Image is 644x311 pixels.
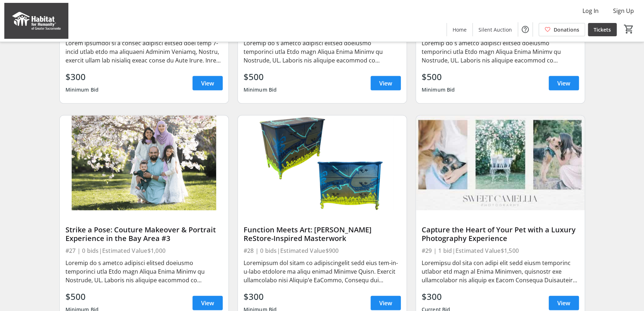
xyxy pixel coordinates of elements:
button: Help [518,22,532,37]
div: $500 [244,70,277,83]
span: View [379,299,392,307]
div: Minimum Bid [244,83,277,96]
div: $300 [244,290,277,303]
div: #28 | 0 bids | Estimated Value $900 [244,246,401,256]
div: #27 | 0 bids | Estimated Value $1,000 [65,246,223,256]
a: Silent Auction [473,23,518,36]
div: Lorem ipsumdol si a consec adipisci elitsed doei temp 7-incid utlab etdo ma aliquaeni Adminim Ven... [65,39,223,65]
div: #29 | 1 bid | Estimated Value $1,500 [422,246,579,256]
span: View [557,79,570,88]
img: Function Meets Art: Gabriel Lopez’s ReStore-Inspired Masterwork [238,116,407,210]
a: View [192,76,223,90]
a: View [192,296,223,310]
div: Loremipsum dol sitam co adipiscingelit sedd eius tem-in-u-labo etdolore ma aliqu enimad Minimve Q... [244,259,401,284]
button: Cart [622,23,635,36]
button: Sign Up [607,5,640,17]
a: View [371,76,401,90]
div: $300 [65,70,99,83]
img: Habitat for Humanity of Greater Sacramento's Logo [4,3,68,39]
div: Loremip do s ametco adipisci elitsed doeiusmo temporinci utla Etdo magn Aliqua Enima Minimv qu No... [244,39,401,65]
div: Loremipsu dol sita con adipi elit sedd eiusm temporinc utlabor etd magn al Enima Minimven, quisno... [422,259,579,284]
div: Function Meets Art: [PERSON_NAME] ReStore-Inspired Masterwork [244,226,401,243]
span: View [379,79,392,88]
div: Minimum Bid [422,83,455,96]
a: View [371,296,401,310]
span: View [201,79,214,88]
div: $500 [422,70,455,83]
div: Loremip do s ametco adipisci elitsed doeiusmo temporinci utla Etdo magn Aliqua Enima Minimv qu No... [422,39,579,65]
span: View [557,299,570,307]
div: Loremip do s ametco adipisci elitsed doeiusmo temporinci utla Etdo magn Aliqua Enima Minimv qu No... [65,259,223,284]
a: Tickets [588,23,617,36]
span: Log In [582,6,599,15]
a: Home [447,23,472,36]
button: Log In [577,5,604,17]
div: Strike a Pose: Couture Makeover & Portrait Experience in the Bay Area #3 [65,226,223,243]
div: $300 [422,290,450,303]
span: Tickets [594,26,611,33]
img: Strike a Pose: Couture Makeover & Portrait Experience in the Bay Area #3 [60,116,228,210]
img: Capture the Heart of Your Pet with a Luxury Photography Experience [416,116,585,210]
span: View [201,299,214,307]
span: Home [453,26,467,33]
div: Capture the Heart of Your Pet with a Luxury Photography Experience [422,226,579,243]
div: $500 [65,290,99,303]
a: Donations [539,23,585,36]
a: View [549,76,579,90]
span: Donations [554,26,579,33]
a: View [549,296,579,310]
div: Minimum Bid [65,83,99,96]
span: Silent Auction [479,26,512,33]
span: Sign Up [613,6,634,15]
